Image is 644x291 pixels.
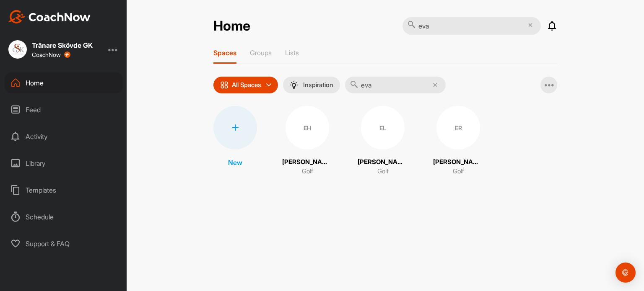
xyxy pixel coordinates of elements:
[5,206,123,227] div: Schedule
[377,167,389,176] p: Golf
[361,106,405,149] div: EL
[453,167,464,176] p: Golf
[436,106,480,149] div: ER
[302,167,313,176] p: Golf
[250,49,272,57] p: Groups
[32,52,70,58] div: CoachNow
[358,106,408,176] a: EL[PERSON_NAME]Golf
[8,40,27,59] img: square_4adb477a521f7a63ce23057e5fbf876c.jpg
[213,18,250,34] h2: Home
[5,126,123,147] div: Activity
[5,180,123,201] div: Templates
[345,77,446,93] input: Search...
[213,49,236,57] p: Spaces
[358,157,408,167] p: [PERSON_NAME]
[615,263,636,283] div: Open Intercom Messenger
[228,157,242,167] p: New
[286,106,329,149] div: EH
[290,81,298,89] img: menuIcon
[285,49,299,57] p: Lists
[32,42,93,49] div: Tränare Skövde GK
[220,81,229,89] img: icon
[433,157,483,167] p: [PERSON_NAME]
[282,106,332,176] a: EH[PERSON_NAME]Golf
[5,153,123,174] div: Library
[5,72,123,93] div: Home
[232,82,261,88] p: All Spaces
[433,106,483,176] a: ER[PERSON_NAME]Golf
[303,82,333,88] p: Inspiration
[5,99,123,120] div: Feed
[5,233,123,254] div: Support & FAQ
[282,157,332,167] p: [PERSON_NAME]
[8,10,91,23] img: CoachNow
[402,17,541,35] input: Search posts, people or spaces...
